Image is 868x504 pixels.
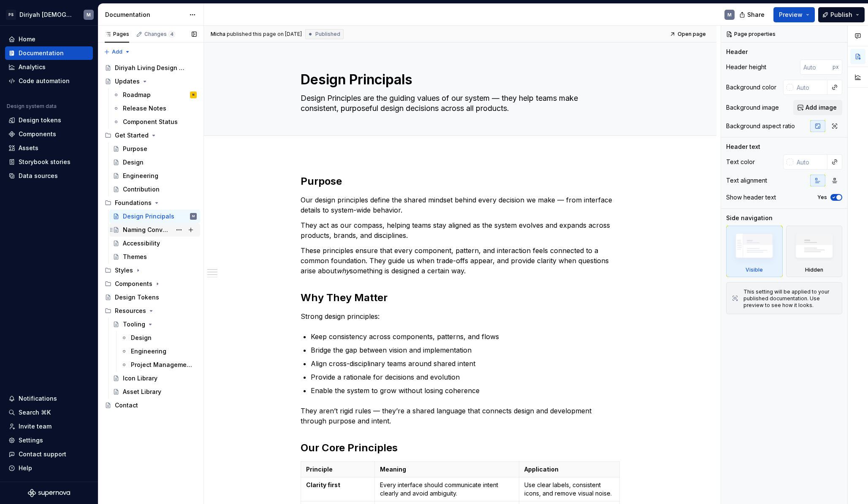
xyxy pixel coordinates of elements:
[793,154,827,170] input: Auto
[109,372,200,385] a: Icon Library
[101,46,133,58] button: Add
[301,291,388,304] strong: Why They Matter
[19,77,70,85] div: Code automation
[301,195,620,215] p: Our design principles define the shared mindset behind every decision we make — from interface de...
[19,394,57,403] div: Notifications
[726,63,766,71] div: Header height
[306,481,340,488] strong: Clarity first
[380,466,406,473] strong: Meaning
[19,116,61,124] div: Design tokens
[726,193,776,202] div: Show header text
[123,172,158,180] div: Engineering
[101,129,200,142] div: Get Started
[19,422,52,431] div: Invite team
[101,399,200,412] a: Contact
[5,447,93,461] button: Contact support
[311,372,620,382] p: Provide a rationale for decisions and evolution
[123,118,178,126] div: Component Status
[115,199,152,207] div: Foundations
[306,466,333,473] strong: Principle
[726,48,748,56] div: Header
[109,318,200,331] a: Tooling
[299,92,618,115] textarea: Design Principles are the guiding values of our system — they help teams make consistent, purpose...
[5,113,93,127] a: Design tokens
[117,358,200,372] a: Project Management & Collaboration
[101,264,200,277] div: Styles
[667,28,710,40] a: Open page
[301,220,620,240] p: They act as our compass, helping teams stay aligned as the system evolves and expands across prod...
[109,102,200,115] a: Release Notes
[28,489,70,497] svg: Supernova Logo
[830,11,852,19] span: Publish
[109,142,200,156] a: Purpose
[115,77,140,86] div: Updates
[793,80,827,95] input: Auto
[227,31,302,38] div: published this page on [DATE]
[109,88,200,102] a: RoadmapN
[131,334,152,342] div: Design
[311,345,620,355] p: Bridge the gap between vision and implementation
[168,31,175,38] span: 4
[6,10,16,20] div: PS
[109,237,200,250] a: Accessibility
[115,307,146,315] div: Resources
[19,130,56,138] div: Components
[726,143,760,151] div: Header text
[109,169,200,183] a: Engineering
[311,385,620,396] p: Enable the system to grow without losing coherence
[101,277,200,291] div: Components
[109,223,200,237] a: Naming Conventions
[2,5,96,24] button: PSDiriyah [DEMOGRAPHIC_DATA]M
[746,267,763,273] div: Visible
[19,158,71,166] div: Storybook stories
[117,345,200,358] a: Engineering
[301,441,620,455] h2: Our Core Principles
[109,156,200,169] a: Design
[5,155,93,169] a: Storybook stories
[315,31,340,38] span: Published
[101,61,200,412] div: Page tree
[726,83,776,92] div: Background color
[726,176,767,185] div: Text alignment
[726,158,755,166] div: Text color
[101,75,200,88] a: Updates
[800,59,833,75] input: Auto
[19,408,51,417] div: Search ⌘K
[19,450,66,458] div: Contact support
[115,131,149,140] div: Get Started
[19,63,46,71] div: Analytics
[779,11,803,19] span: Preview
[301,175,342,187] strong: Purpose
[786,226,843,277] div: Hidden
[123,91,151,99] div: Roadmap
[311,332,620,342] p: Keep consistency across components, patterns, and flows
[301,245,620,276] p: These principles ensure that every component, pattern, and interaction feels connected to a commo...
[726,103,779,112] div: Background image
[7,103,57,110] div: Design system data
[123,320,145,329] div: Tooling
[115,401,138,410] div: Contact
[5,392,93,405] button: Notifications
[112,49,122,55] span: Add
[726,226,783,277] div: Visible
[5,32,93,46] a: Home
[115,280,152,288] div: Components
[833,64,839,70] p: px
[115,266,133,275] div: Styles
[5,46,93,60] a: Documentation
[101,291,200,304] a: Design Tokens
[336,267,350,275] em: why
[818,7,865,22] button: Publish
[5,406,93,419] button: Search ⌘K
[123,239,160,248] div: Accessibility
[192,212,195,221] div: M
[299,70,618,90] textarea: Design Principals
[105,11,185,19] div: Documentation
[211,31,225,38] span: Micha
[5,461,93,475] button: Help
[5,127,93,141] a: Components
[123,388,161,396] div: Asset Library
[735,7,770,22] button: Share
[301,311,620,321] p: Strong design principles:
